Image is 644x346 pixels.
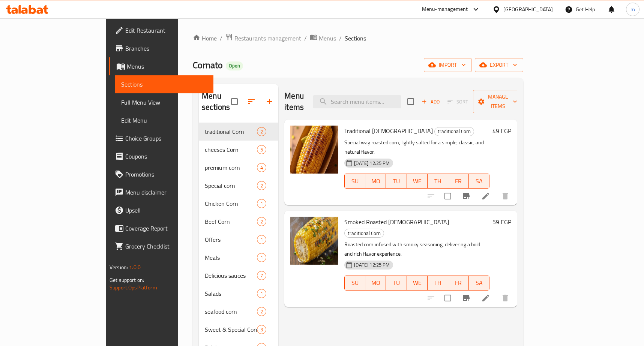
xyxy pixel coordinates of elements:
[448,276,469,291] button: FR
[257,145,266,154] div: items
[109,201,213,219] a: Upsell
[109,219,213,237] a: Coverage Report
[419,96,443,108] span: Add item
[257,181,266,190] div: items
[420,97,441,106] span: Add
[226,63,243,69] span: Open
[348,277,362,288] span: SU
[199,231,278,249] div: Offers1
[205,307,257,316] span: seafood corn
[121,116,207,125] span: Edit Menu
[451,176,466,187] span: FR
[199,267,278,285] div: Delicious sauces7
[205,289,257,298] span: Salads
[428,174,448,189] button: TH
[319,34,336,43] span: Menus
[227,94,242,109] span: Select all sections
[125,206,207,215] span: Upsell
[226,61,243,70] div: Open
[457,289,475,307] button: Branch-specific-item
[386,276,407,291] button: TU
[205,235,257,244] div: Offers
[125,44,207,53] span: Branches
[129,262,141,272] span: 1.0.0
[496,289,514,307] button: delete
[205,127,257,136] span: traditional Corn
[475,58,523,72] button: export
[368,277,383,288] span: MO
[407,174,428,189] button: WE
[205,199,257,208] div: Chicken Corn
[257,182,266,189] span: 2
[472,277,486,288] span: SA
[110,275,144,285] span: Get support on:
[434,127,474,136] div: traditional Corn
[193,33,523,43] nav: breadcrumb
[242,93,260,111] span: Sort sections
[257,307,266,316] div: items
[125,134,207,143] span: Choice Groups
[503,5,553,13] div: [GEOGRAPHIC_DATA]
[481,294,490,303] a: Edit menu item
[257,326,266,333] span: 3
[109,147,213,165] a: Coupons
[310,33,336,43] a: Menus
[344,276,365,291] button: SU
[428,276,448,291] button: TH
[257,272,266,279] span: 7
[481,60,517,70] span: export
[284,90,304,113] h2: Menu items
[257,217,266,226] div: items
[260,93,278,111] button: Add section
[121,80,207,89] span: Sections
[205,325,257,334] span: Sweet & Special Corn
[225,33,301,43] a: Restaurants management
[492,126,511,136] h6: 49 EGP
[368,176,383,187] span: MO
[205,271,257,280] div: Delicious sauces
[257,164,266,171] span: 4
[220,34,222,43] li: /
[472,176,486,187] span: SA
[257,146,266,153] span: 5
[205,253,257,262] div: Meals
[344,229,384,238] div: traditional Corn
[257,325,266,334] div: items
[481,192,490,201] a: Edit menu item
[199,321,278,339] div: Sweet & Special Corn3
[431,277,445,288] span: TH
[386,174,407,189] button: TU
[351,160,393,167] span: [DATE] 12:25 PM
[344,216,449,228] span: Smoked Roasted [DEMOGRAPHIC_DATA]
[440,290,456,306] span: Select to update
[125,26,207,35] span: Edit Restaurant
[351,261,393,268] span: [DATE] 12:25 PM
[344,174,365,189] button: SU
[205,163,257,172] div: premium corn
[109,165,213,183] a: Promotions
[257,235,266,244] div: items
[205,217,257,226] div: Beef Corn
[345,229,384,238] span: traditional Corn
[448,174,469,189] button: FR
[125,242,207,251] span: Grocery Checklist
[234,34,301,43] span: Restaurants management
[115,75,213,93] a: Sections
[419,96,443,108] button: Add
[257,218,266,225] span: 2
[257,236,266,243] span: 1
[121,98,207,107] span: Full Menu View
[410,176,425,187] span: WE
[205,145,257,154] span: cheeses Corn
[435,127,474,136] span: traditional Corn
[422,5,468,14] div: Menu-management
[365,174,386,189] button: MO
[257,254,266,261] span: 1
[430,60,466,70] span: import
[199,249,278,267] div: Meals1
[389,176,404,187] span: TU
